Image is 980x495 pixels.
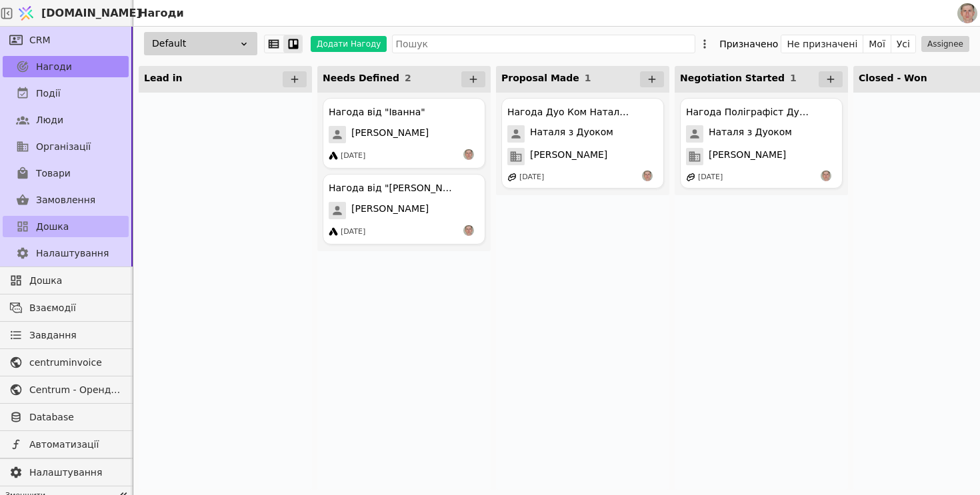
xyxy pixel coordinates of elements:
[507,173,517,182] img: affiliate-program.svg
[3,297,129,318] a: Взаємодії
[3,243,129,264] a: Налаштування
[3,324,129,346] a: Завдання
[680,73,785,83] span: Negotiation Started
[709,148,786,165] span: [PERSON_NAME]
[921,36,969,52] button: Assignee
[3,270,129,291] a: Дошка
[329,181,455,195] div: Нагода від "[PERSON_NAME]"
[29,410,122,424] span: Database
[891,35,915,53] button: Усі
[719,35,778,53] div: Призначено
[29,33,51,47] span: CRM
[859,73,927,83] span: Closed - Won
[3,352,129,373] a: centruminvoice
[585,73,591,83] span: 1
[463,225,474,236] img: РS
[311,36,387,52] button: Додати Нагоду
[36,60,72,74] span: Нагоди
[957,3,977,23] img: 1560949290925-CROPPED-IMG_0201-2-.jpg
[392,35,695,53] input: Пошук
[29,383,122,397] span: Centrum - Оренда офісних приміщень
[36,247,109,260] span: Налаштування
[3,216,129,237] a: Дошка
[144,73,183,83] span: Lead in
[13,1,133,26] a: [DOMAIN_NAME]
[642,171,653,181] img: РS
[36,193,95,207] span: Замовлення
[29,328,77,342] span: Завдання
[3,379,129,400] a: Centrum - Оренда офісних приміщень
[351,202,429,219] span: [PERSON_NAME]
[3,136,129,157] a: Організації
[3,83,129,104] a: Події
[3,29,129,51] a: CRM
[680,98,843,189] div: Нагода Поліграфіст Дуо Ком Наталя з ДуокомНаталя з Дуоком[PERSON_NAME][DATE]РS
[530,125,613,143] span: Наталя з Дуоком
[501,98,664,189] div: Нагода Дуо Ком Наталя з ДуокомНаталя з Дуоком[PERSON_NAME][DATE]РS
[507,105,634,119] div: Нагода Дуо Ком Наталя з Дуоком
[3,56,129,77] a: Нагоди
[709,125,792,143] span: Наталя з Дуоком
[3,163,129,184] a: Товари
[329,227,338,237] img: google-ads.svg
[501,73,579,83] span: Proposal Made
[686,105,813,119] div: Нагода Поліграфіст Дуо Ком Наталя з Дуоком
[329,105,425,119] div: Нагода від "Іванна"
[36,87,61,101] span: Події
[323,174,485,245] div: Нагода від "[PERSON_NAME]"[PERSON_NAME][DATE]РS
[463,149,474,160] img: РS
[144,32,257,55] div: Default
[351,126,429,143] span: [PERSON_NAME]
[519,172,544,183] div: [DATE]
[530,148,607,165] span: [PERSON_NAME]
[3,189,129,211] a: Замовлення
[41,5,141,21] span: [DOMAIN_NAME]
[341,227,365,238] div: [DATE]
[341,151,365,162] div: [DATE]
[36,220,69,234] span: Дошка
[29,356,122,370] span: centruminvoice
[36,167,71,181] span: Товари
[29,274,122,288] span: Дошка
[29,301,122,315] span: Взаємодії
[3,434,129,455] a: Автоматизації
[3,462,129,483] a: Налаштування
[686,173,695,182] img: affiliate-program.svg
[16,1,36,26] img: Logo
[323,73,399,83] span: Needs Defined
[698,172,723,183] div: [DATE]
[3,109,129,131] a: Люди
[3,406,129,428] a: Database
[36,140,91,154] span: Організації
[29,438,122,452] span: Автоматизації
[133,5,184,21] h2: Нагоди
[790,73,797,83] span: 1
[36,113,63,127] span: Люди
[323,98,485,169] div: Нагода від "Іванна"[PERSON_NAME][DATE]РS
[329,151,338,161] img: google-ads.svg
[821,171,831,181] img: РS
[29,466,122,480] span: Налаштування
[863,35,891,53] button: Мої
[781,35,863,53] button: Не призначені
[405,73,411,83] span: 2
